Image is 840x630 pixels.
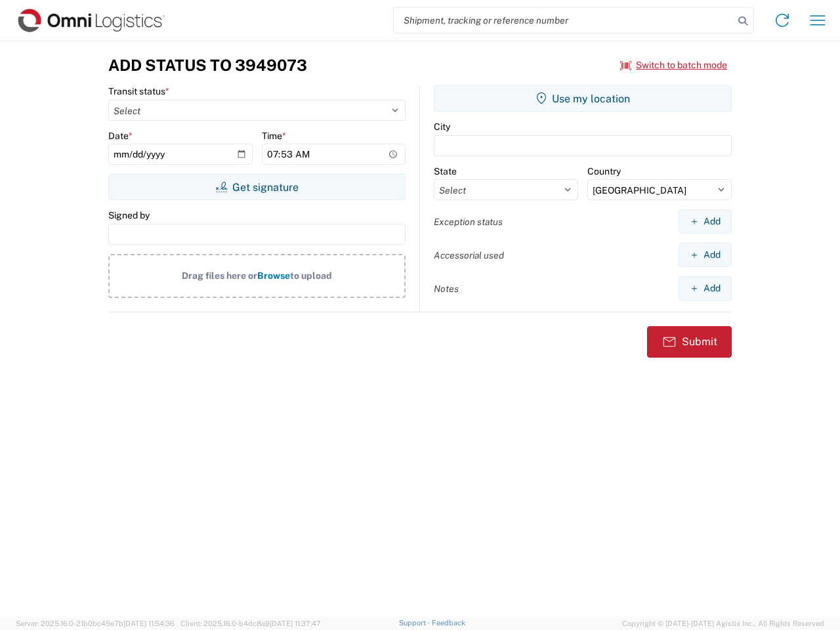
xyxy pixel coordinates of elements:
label: Notes [434,283,459,295]
button: Add [679,243,732,267]
a: Support [399,619,432,627]
h3: Add Status to 3949073 [108,56,307,75]
label: City [434,121,450,133]
span: Copyright © [DATE]-[DATE] Agistix Inc., All Rights Reserved [622,618,824,629]
span: [DATE] 11:54:36 [123,619,175,627]
button: Submit [647,326,732,358]
label: Country [587,165,621,177]
button: Get signature [108,174,406,200]
button: Use my location [434,85,732,112]
label: Accessorial used [434,249,504,261]
a: Feedback [432,619,465,627]
label: State [434,165,457,177]
span: Server: 2025.16.0-21b0bc45e7b [16,619,175,627]
span: [DATE] 11:37:47 [270,619,321,627]
span: Browse [257,270,290,281]
label: Time [262,130,286,142]
span: to upload [290,270,332,281]
span: Drag files here or [182,270,257,281]
button: Add [679,276,732,301]
button: Switch to batch mode [620,54,727,76]
label: Transit status [108,85,169,97]
label: Signed by [108,209,150,221]
label: Date [108,130,133,142]
input: Shipment, tracking or reference number [394,8,734,33]
span: Client: 2025.16.0-b4dc8a9 [180,619,321,627]
button: Add [679,209,732,234]
label: Exception status [434,216,503,228]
